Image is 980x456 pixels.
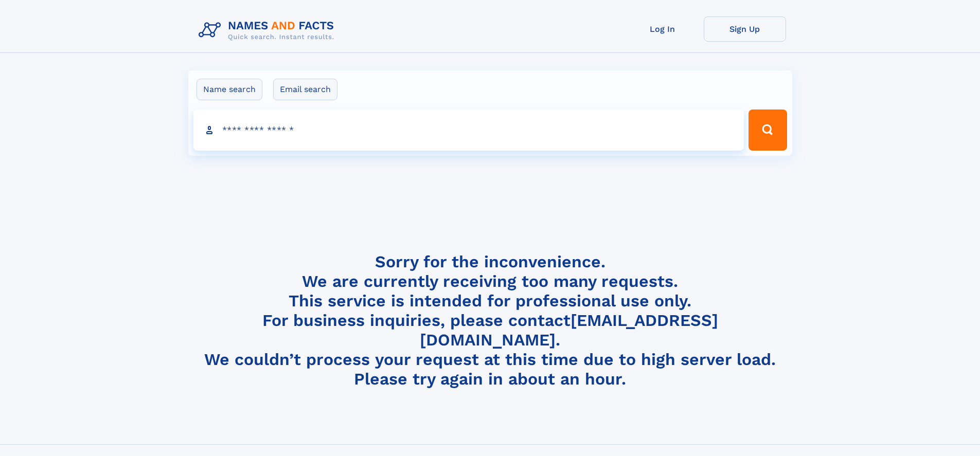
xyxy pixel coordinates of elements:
[704,16,786,42] a: Sign Up
[194,252,786,389] h4: Sorry for the inconvenience. We are currently receiving too many requests. This service is intend...
[749,110,787,151] button: Search Button
[197,79,262,100] label: Name search
[273,79,337,100] label: Email search
[193,110,744,151] input: search input
[194,16,343,44] img: Logo Names and Facts
[420,311,718,350] a: [EMAIL_ADDRESS][DOMAIN_NAME]
[621,16,704,42] a: Log In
